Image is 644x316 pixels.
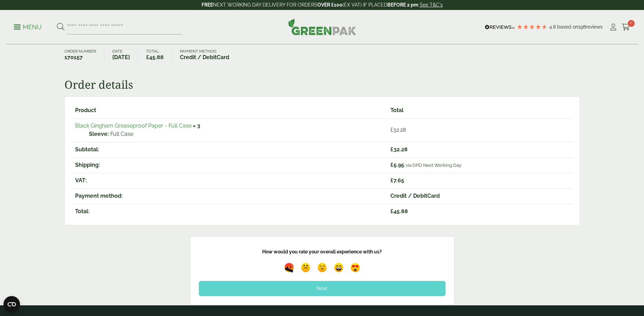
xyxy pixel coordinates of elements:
th: VAT: [71,173,386,188]
span: 32.28 [390,146,408,153]
td: Credit / DebitCard [386,188,573,203]
img: emoji [283,261,296,274]
strong: FREE [202,2,213,8]
div: 4.79 Stars [517,24,548,30]
img: REVIEWS.io [485,25,515,30]
strong: 170157 [64,53,96,62]
span: 45.88 [390,208,408,215]
span: 7.65 [390,177,404,184]
th: Product [71,103,386,118]
li: Total: [146,50,172,62]
img: emoji [316,261,329,274]
span: 5.95 [390,162,404,168]
span: Based on [557,24,578,30]
span: £ [390,177,393,184]
li: Payment method: [180,50,237,62]
small: via DPD Next Working Day [406,162,461,168]
strong: [DATE] [112,53,130,62]
span: £ [390,162,393,168]
strong: OVER £100 [317,2,343,8]
p: Menu [14,23,42,31]
div: Next [199,281,446,296]
i: My Account [609,24,617,31]
a: Menu [14,23,42,30]
span: £ [390,146,393,153]
button: Open CMP widget [3,296,20,313]
strong: Credit / DebitCard [180,53,229,62]
bdi: 45.88 [146,54,164,61]
th: Subtotal: [71,142,386,157]
img: emoji [349,261,362,274]
strong: BEFORE 2 pm [387,2,418,8]
li: Date: [112,50,138,62]
th: Total: [71,204,386,219]
span: 198 [578,24,586,30]
th: Payment method: [71,188,386,203]
span: 0 [628,20,635,27]
li: Order number: [64,50,105,62]
span: £ [390,208,393,215]
h2: Order details [64,78,580,91]
strong: Sleeve: [89,130,109,138]
th: Total [386,103,573,118]
img: emoji [299,261,312,274]
bdi: 32.28 [390,127,406,133]
span: £ [146,54,149,61]
a: Black Gingham Greaseproof Paper - Full Case [75,122,192,129]
a: See T&C's [420,2,443,8]
a: 0 [622,22,630,32]
img: emoji [332,261,345,274]
span: 4.8 [549,24,557,30]
img: GreenPak Supplies [288,19,356,35]
th: Shipping: [71,157,386,172]
strong: × 3 [193,122,200,129]
p: Full Case [89,130,381,138]
span: reviews [586,24,603,30]
i: Cart [622,24,630,31]
span: £ [390,127,393,133]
